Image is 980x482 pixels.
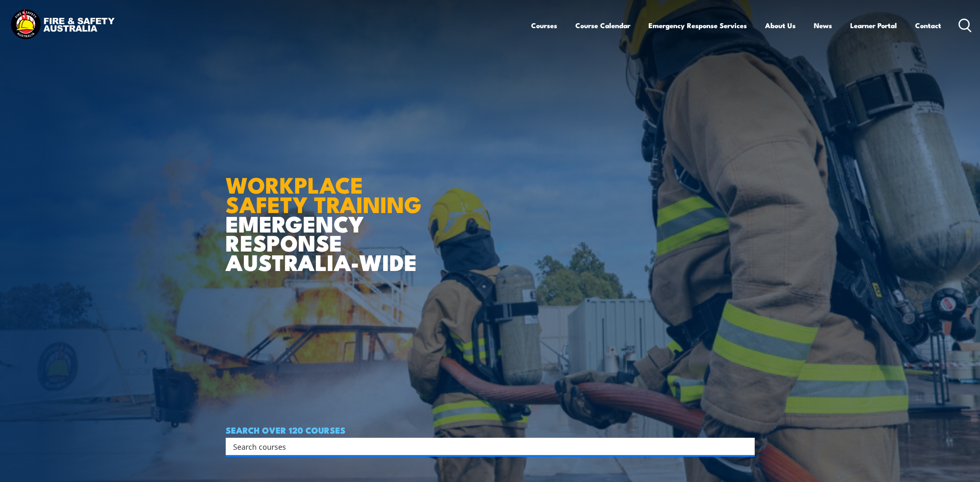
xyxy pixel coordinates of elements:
[649,14,747,36] a: Emergency Response Services
[226,425,755,434] h4: SEARCH OVER 120 COURSES
[915,14,941,36] a: Contact
[740,441,752,452] button: Search magnifier button
[226,154,428,271] h1: EMERGENCY RESPONSE AUSTRALIA-WIDE
[235,441,738,452] form: Search form
[226,167,422,221] strong: WORKPLACE SAFETY TRAINING
[765,14,796,36] a: About Us
[575,14,630,36] a: Course Calendar
[233,440,737,453] input: Search input
[531,14,557,36] a: Courses
[814,14,832,36] a: News
[850,14,897,36] a: Learner Portal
